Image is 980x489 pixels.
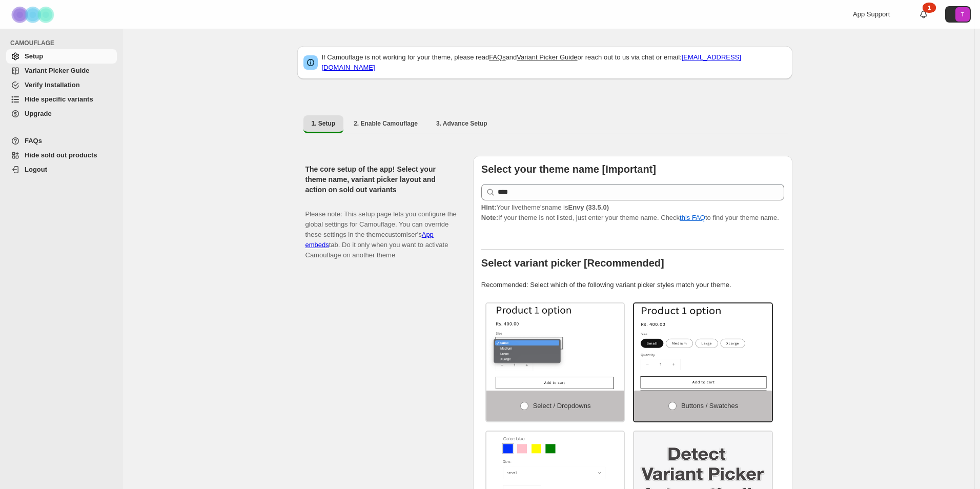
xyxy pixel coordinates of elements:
[6,49,117,64] a: Setup
[568,203,609,211] strong: Envy (33.5.0)
[634,303,772,391] img: Buttons / Swatches
[481,280,784,290] p: Recommended: Select which of the following variant picker styles match your theme.
[305,199,457,260] p: Please note: This setup page lets you configure the global settings for Camouflage. You can overr...
[354,119,418,128] span: 2. Enable Camouflage
[481,257,664,269] b: Select variant picker [Recommended]
[25,151,97,159] span: Hide sold out products
[481,214,498,221] strong: Note:
[8,1,59,29] img: Camouflage
[25,95,93,103] span: Hide specific variants
[481,203,609,211] span: Your live theme's name is
[25,110,52,117] span: Upgrade
[517,53,577,61] a: Variant Picker Guide
[6,162,117,177] a: Logout
[25,166,47,173] span: Logout
[25,67,89,74] span: Variant Picker Guide
[6,64,117,78] a: Variant Picker Guide
[945,6,971,23] button: Avatar with initials T
[533,402,591,410] span: Select / Dropdowns
[6,107,117,121] a: Upgrade
[436,119,487,128] span: 3. Advance Setup
[25,52,43,60] span: Setup
[305,164,457,195] h2: The core setup of the app! Select your theme name, variant picker layout and action on sold out v...
[955,7,970,22] span: Avatar with initials T
[322,52,786,73] p: If Camouflage is not working for your theme, please read and or reach out to us via chat or email:
[918,9,929,19] a: 1
[10,39,118,47] span: CAMOUFLAGE
[923,3,936,13] div: 1
[489,53,506,61] a: FAQs
[853,10,890,18] span: App Support
[6,134,117,148] a: FAQs
[481,203,497,211] strong: Hint:
[6,148,117,162] a: Hide sold out products
[25,137,42,145] span: FAQs
[481,164,656,175] b: Select your theme name [Important]
[680,214,705,221] a: this FAQ
[25,81,80,89] span: Verify Installation
[486,303,624,391] img: Select / Dropdowns
[961,11,965,17] text: T
[6,92,117,107] a: Hide specific variants
[6,78,117,92] a: Verify Installation
[681,402,738,410] span: Buttons / Swatches
[312,119,336,128] span: 1. Setup
[481,202,784,223] p: If your theme is not listed, just enter your theme name. Check to find your theme name.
